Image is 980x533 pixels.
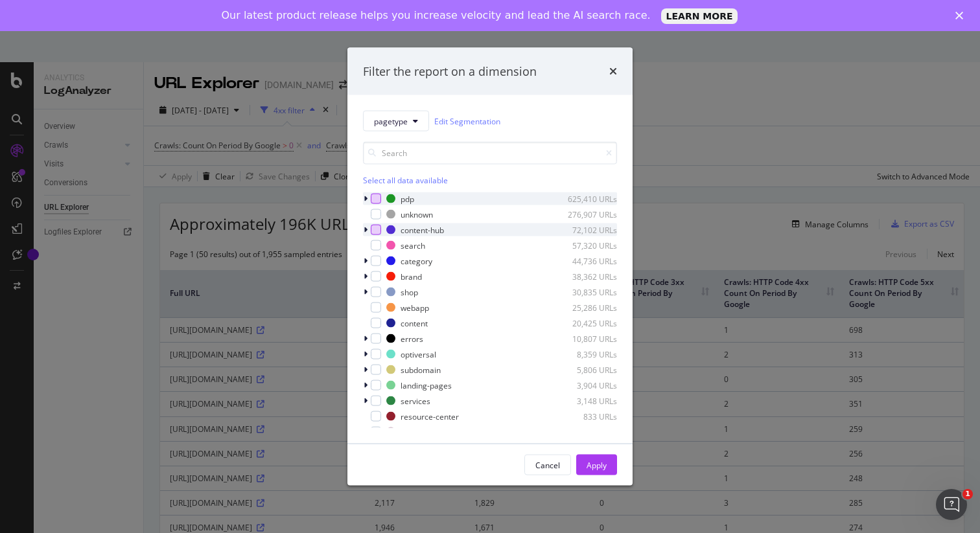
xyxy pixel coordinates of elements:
input: Search [363,142,617,164]
div: 276,907 URLs [554,209,617,220]
div: 72,102 URLs [554,224,617,235]
div: category [401,255,432,266]
div: subdomain [401,364,441,375]
div: unknown [401,209,433,220]
div: 8,359 URLs [554,348,617,359]
div: 10,807 URLs [554,333,617,344]
div: Our latest product release helps you increase velocity and lead the AI search race. [222,9,651,22]
div: webapp [401,302,429,313]
div: 3,148 URLs [554,395,617,406]
div: errors [401,333,423,344]
div: times [609,63,617,80]
div: brand [401,271,422,282]
div: services [401,395,430,406]
div: shop [401,286,418,297]
iframe: Intercom live chat [936,489,967,520]
a: LEARN MORE [661,8,738,24]
div: 38,362 URLs [554,271,617,282]
div: 30,835 URLs [554,286,617,297]
button: Apply [576,455,617,475]
span: 1 [962,489,973,499]
div: pdp [401,193,414,204]
div: landing-pages [401,380,452,391]
div: 20,425 URLs [554,317,617,328]
div: optiversal [401,348,436,359]
div: Cancel [535,459,560,470]
a: Edit Segmentation [434,114,500,128]
div: specialty [401,426,432,437]
div: modal [347,47,633,486]
div: 5,806 URLs [554,364,617,375]
div: Select all data available [363,175,617,186]
div: content [401,317,428,328]
div: 625,410 URLs [554,193,617,204]
div: 833 URLs [554,411,617,422]
div: resource-center [401,411,459,422]
div: 3,904 URLs [554,380,617,391]
div: Filter the report on a dimension [363,63,537,80]
button: pagetype [363,111,429,131]
div: Apply [587,459,607,470]
div: 57,320 URLs [554,240,617,251]
div: 25,286 URLs [554,302,617,313]
span: pagetype [374,115,408,126]
div: 97 URLs [554,426,617,437]
div: 44,736 URLs [554,255,617,266]
div: content-hub [401,224,444,235]
button: Cancel [524,455,571,475]
div: search [401,240,425,251]
div: Close [955,12,968,19]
